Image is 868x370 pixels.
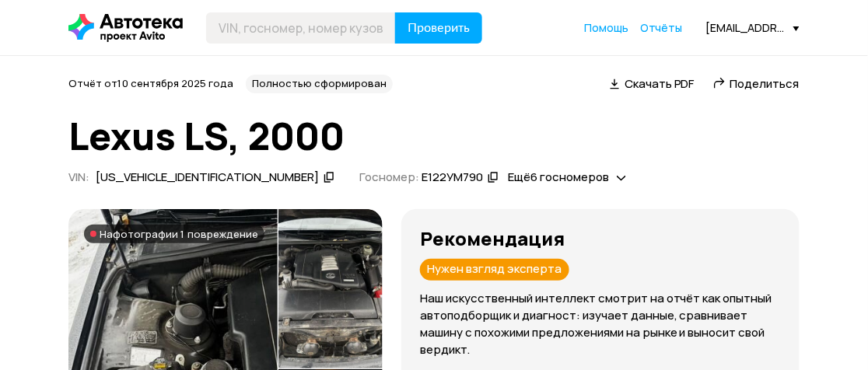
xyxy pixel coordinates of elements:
[206,12,396,44] input: VIN, госномер, номер кузова
[584,20,628,36] a: Помощь
[68,169,89,185] span: VIN :
[420,290,781,358] p: Наш искусственный интеллект смотрит на отчёт как опытный автоподборщик и диагност: изучает данные...
[420,259,569,281] div: Нужен взгляд эксперта
[422,169,483,186] div: Е122УМ790
[68,115,800,157] h1: Lexus LS, 2000
[246,75,393,93] div: Полностью сформирован
[508,169,609,185] span: Ещё 6 госномеров
[68,76,233,90] span: Отчёт от 10 сентября 2025 года
[706,20,800,35] div: [EMAIL_ADDRESS][PERSON_NAME][DOMAIN_NAME]
[610,75,695,92] a: Скачать PDF
[730,75,800,92] span: Поделиться
[713,75,800,92] a: Поделиться
[96,169,319,186] div: [US_VEHICLE_IDENTIFICATION_NUMBER]
[640,20,683,36] a: Отчёты
[100,228,258,240] span: На фотографии 1 повреждение
[395,12,482,44] button: Проверить
[408,22,470,34] span: Проверить
[420,228,781,250] h3: Рекомендация
[640,20,683,35] span: Отчёты
[625,75,695,92] span: Скачать PDF
[584,20,628,35] span: Помощь
[359,169,419,185] span: Госномер:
